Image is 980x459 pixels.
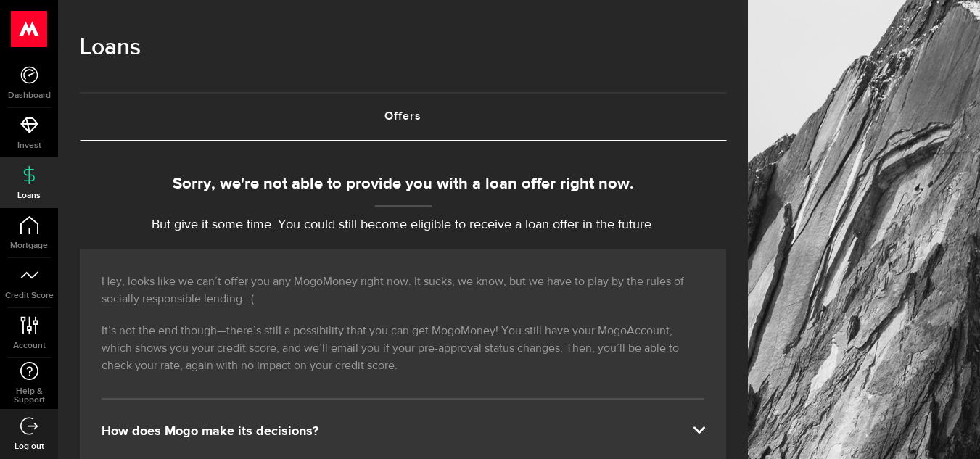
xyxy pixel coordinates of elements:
p: It’s not the end though—there’s still a possibility that you can get MogoMoney! You still have yo... [102,323,704,375]
p: Hey, looks like we can’t offer you any MogoMoney right now. It sucks, we know, but we have to pla... [102,273,704,308]
h1: Loans [80,29,726,67]
p: But give it some time. You could still become eligible to receive a loan offer in the future. [80,215,726,235]
div: How does Mogo make its decisions? [102,423,704,440]
ul: Tabs Navigation [80,92,726,141]
iframe: LiveChat chat widget [919,398,980,459]
div: Sorry, we're not able to provide you with a loan offer right now. [80,173,726,197]
a: Offers [80,94,726,140]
